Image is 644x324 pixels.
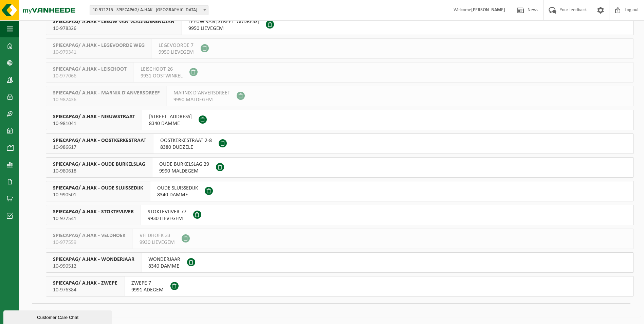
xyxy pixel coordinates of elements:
button: SPIECAPAG/ A.HAK - LEEUW VAN VLAANDERENLAAN 10-978326 LEEUW VAN [STREET_ADDRESS]9950 LIEVEGEM [46,15,634,35]
span: 10-980618 [53,168,145,175]
span: 10-978326 [53,25,174,32]
span: SPIECAPAG/ A.HAK - WONDERJAAR [53,256,134,263]
span: 9990 MALDEGEM [159,168,209,175]
span: SPIECAPAG/ A.HAK - NIEUWSTRAAT [53,113,135,120]
span: 9930 LIEVEGEM [140,239,175,246]
span: SPIECAPAG/ A.HAK - OUDE BURKELSLAG [53,161,145,168]
span: SPIECAPAG/ A.HAK - LEEUW VAN VLAANDERENLAAN [53,18,174,25]
span: 10-977559 [53,239,126,246]
button: SPIECAPAG/ A.HAK - OOSTKERKESTRAAT 10-986617 OOSTKERKESTRAAT 2-88380 DUDZELE [46,133,634,154]
span: 8340 DAMME [148,263,180,270]
span: 10-981041 [53,120,135,127]
span: 9950 LIEVEGEM [188,25,259,32]
span: SPIECAPAG/ A.HAK - VELDHOEK [53,232,126,239]
span: LEISCHOOT 26 [141,66,183,73]
span: WONDERJAAR [148,256,180,263]
span: 8340 DAMME [149,120,192,127]
button: SPIECAPAG/ A.HAK - STOKTEVIJVER 10-977541 STOKTEVIJVER 779930 LIEVEGEM [46,205,634,225]
span: SPIECAPAG/ A.HAK - LEGEVOORDE WEG [53,42,145,49]
button: SPIECAPAG/ A.HAK - WONDERJAAR 10-990512 WONDERJAAR8340 DAMME [46,252,634,273]
span: 10-977541 [53,215,134,222]
span: SPIECAPAG/ A.HAK - LEISCHOOT [53,66,127,73]
span: 9990 MALDEGEM [173,96,230,103]
span: 10-982436 [53,96,160,103]
span: SPIECAPAG/ A.HAK - STOKTEVIJVER [53,209,134,215]
span: 10-979341 [53,49,145,56]
span: STOKTEVIJVER 77 [148,209,186,215]
span: 9930 LIEVEGEM [148,215,186,222]
button: SPIECAPAG/ A.HAK - ZWEPE 10-976384 ZWEPE 79991 ADEGEM [46,276,634,296]
span: VELDHOEK 33 [140,232,175,239]
span: OUDE SLUISSEDIJK [157,185,198,192]
span: 9950 LIEVEGEM [159,49,194,56]
span: 10-971215 - SPIECAPAG/ A.HAK - BRUGGE [90,5,208,15]
span: OUDE BURKELSLAG 29 [159,161,209,168]
span: 10-990501 [53,192,143,198]
span: 9931 OOSTWINKEL [141,73,183,79]
button: SPIECAPAG/ A.HAK - OUDE SLUISSEDIJK 10-990501 OUDE SLUISSEDIJK8340 DAMME [46,181,634,201]
strong: [PERSON_NAME] [471,7,505,13]
span: SPIECAPAG/ A.HAK - OOSTKERKESTRAAT [53,137,146,144]
span: [STREET_ADDRESS] [149,113,192,120]
span: 8380 DUDZELE [160,144,212,151]
span: 9991 ADEGEM [131,287,164,293]
span: 10-971215 - SPIECAPAG/ A.HAK - BRUGGE [90,5,208,15]
span: SPIECAPAG/ A.HAK - MARNIX D'ANVERSDREEF [53,90,160,96]
button: SPIECAPAG/ A.HAK - NIEUWSTRAAT 10-981041 [STREET_ADDRESS]8340 DAMME [46,110,634,130]
span: 10-990512 [53,263,134,270]
span: 10-986617 [53,144,146,151]
iframe: chat widget [3,309,113,324]
span: SPIECAPAG/ A.HAK - ZWEPE [53,280,117,287]
span: ZWEPE 7 [131,280,164,287]
span: SPIECAPAG/ A.HAK - OUDE SLUISSEDIJK [53,185,143,192]
span: LEGEVOORDE 7 [159,42,194,49]
span: MARNIX D'ANVERSDREEF [173,90,230,96]
span: 10-977066 [53,73,127,79]
span: 10-976384 [53,287,117,293]
span: OOSTKERKESTRAAT 2-8 [160,137,212,144]
span: 8340 DAMME [157,192,198,198]
span: LEEUW VAN [STREET_ADDRESS] [188,18,259,25]
button: SPIECAPAG/ A.HAK - OUDE BURKELSLAG 10-980618 OUDE BURKELSLAG 299990 MALDEGEM [46,157,634,178]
